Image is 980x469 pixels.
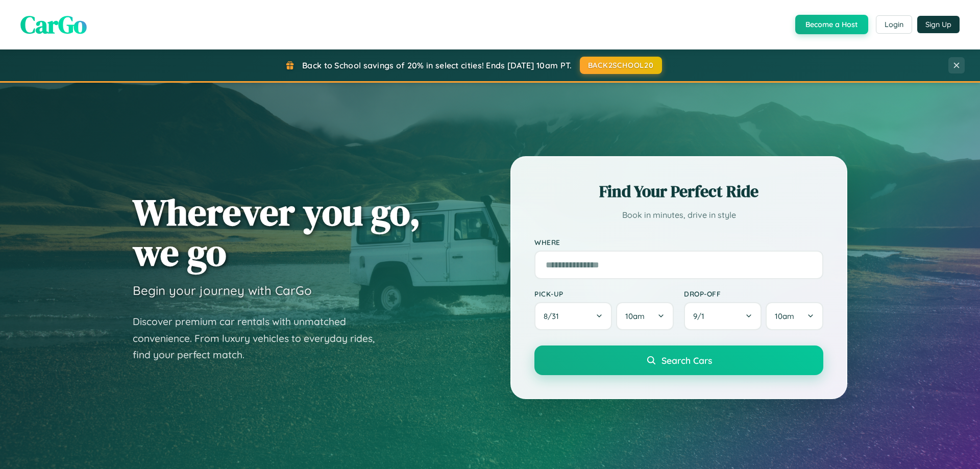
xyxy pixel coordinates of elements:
button: Search Cars [534,345,823,375]
h2: Find Your Perfect Ride [534,180,823,203]
label: Drop-off [684,289,823,298]
button: Become a Host [795,15,868,34]
button: 9/1 [684,302,762,330]
label: Where [534,238,823,246]
label: Pick-up [534,289,674,298]
p: Book in minutes, drive in style [534,208,823,223]
span: CarGo [20,8,87,41]
button: Sign Up [917,16,960,33]
p: Discover premium car rentals with unmatched convenience. From luxury vehicles to everyday rides, ... [133,313,388,363]
button: 10am [766,302,823,330]
button: 8/31 [534,302,612,330]
span: Search Cars [661,355,712,366]
span: 10am [775,311,794,321]
span: Back to School savings of 20% in select cities! Ends [DATE] 10am PT. [302,60,572,70]
h3: Begin your journey with CarGo [133,283,312,298]
button: 10am [616,302,674,330]
button: BACK2SCHOOL20 [580,57,662,74]
span: 9 / 1 [693,311,709,321]
span: 10am [625,311,645,321]
h1: Wherever you go, we go [133,192,421,273]
span: 8 / 31 [544,311,564,321]
button: Login [876,15,912,34]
